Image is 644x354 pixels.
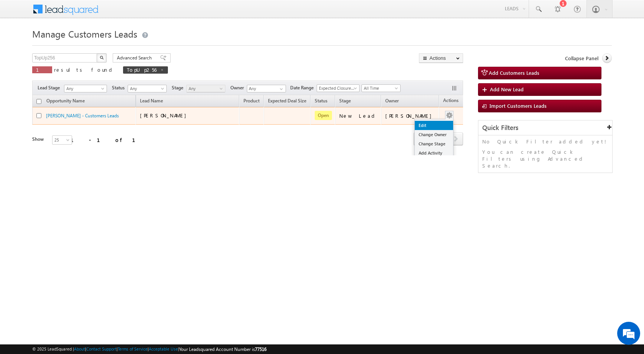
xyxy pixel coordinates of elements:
a: [PERSON_NAME] - Customers Leads [46,113,119,119]
span: [PERSON_NAME] [140,112,190,119]
span: Any [64,85,104,92]
span: Open [315,111,332,120]
span: Stage [339,98,351,104]
a: Opportunity Name [43,97,89,107]
span: 25 [53,137,73,143]
span: Stage [172,84,186,91]
a: Contact Support [86,346,117,351]
div: New Lead [339,112,378,119]
div: 1 - 1 of 1 [71,135,145,144]
span: Expected Deal Size [268,98,306,104]
a: All Time [361,84,401,92]
span: Any [128,85,164,92]
div: [PERSON_NAME] [385,112,435,119]
span: Product [243,98,260,104]
span: Lead Stage [38,84,63,91]
span: Collapse Panel [565,55,598,62]
img: Search [100,56,103,59]
span: Any [187,85,223,92]
a: Edit [415,121,453,130]
a: Terms of Service [118,346,148,351]
span: Advanced Search [117,54,154,61]
span: All Time [362,85,398,92]
span: Lead Name [136,97,167,107]
a: next [449,133,463,145]
span: Status [112,84,128,91]
a: 25 [52,135,72,145]
a: Any [186,85,225,92]
span: Add New Lead [490,86,524,92]
input: Type to Search [247,85,286,92]
a: prev [414,133,428,145]
p: No Quick Filter added yet! [482,138,608,145]
span: prev [414,132,428,145]
a: About [74,346,85,351]
span: © 2025 LeadSquared | | | | | [32,346,266,353]
a: Expected Closure Date [317,84,360,92]
div: Show [32,136,46,143]
a: Any [64,85,107,92]
a: Any [128,85,167,92]
input: Check all records [36,99,41,104]
a: Stage [335,97,355,107]
span: Actions [439,96,462,106]
span: Add Customers Leads [489,69,539,76]
a: Show All Items [276,85,285,93]
span: Manage Customers Leads [32,28,137,40]
a: Add Activity [415,148,453,158]
span: TopUp256 [127,66,156,73]
span: results found [54,66,115,73]
span: Date Range [290,84,317,91]
a: Acceptable Use [149,346,178,351]
span: 1 [36,66,48,73]
span: Opportunity Name [46,98,85,104]
a: Change Owner [415,130,453,139]
span: 77516 [255,346,266,352]
span: Expected Closure Date [317,85,357,92]
div: Quick Filters [478,120,612,135]
span: Owner [385,98,399,104]
span: Import Customers Leads [490,102,547,109]
span: next [449,132,463,145]
a: Status [311,97,331,107]
p: You can create Quick Filters using Advanced Search. [482,148,608,169]
a: Expected Deal Size [264,97,310,107]
button: Actions [419,53,463,63]
span: Owner [230,84,247,91]
span: Your Leadsquared Account Number is [179,346,266,352]
a: Change Stage [415,139,453,148]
